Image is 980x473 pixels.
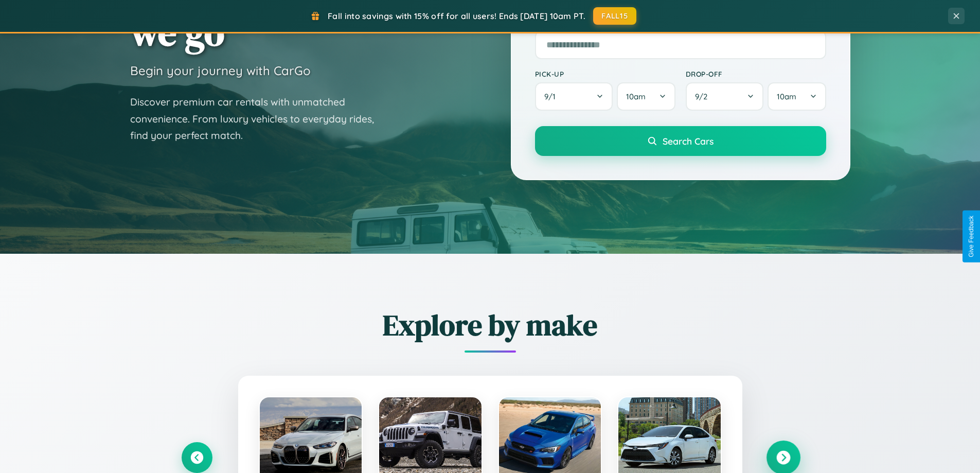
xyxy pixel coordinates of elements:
span: Search Cars [663,135,714,147]
p: Discover premium car rentals with unmatched convenience. From luxury vehicles to everyday rides, ... [130,94,387,144]
span: Fall into savings with 15% off for all users! Ends [DATE] 10am PT. [328,11,585,21]
button: 10am [617,82,675,111]
button: 9/2 [686,82,764,111]
div: Give Feedback [968,216,975,257]
span: 9 / 2 [695,92,712,101]
button: 10am [768,82,826,111]
span: 9 / 1 [544,92,561,101]
button: 9/1 [535,82,613,111]
span: 10am [777,92,796,101]
label: Pick-up [535,69,675,78]
button: Search Cars [535,126,826,156]
h2: Explore by make [182,305,799,345]
h3: Begin your journey with CarGo [130,63,311,78]
span: 10am [626,92,646,101]
label: Drop-off [686,69,826,78]
button: FALL15 [593,7,636,25]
